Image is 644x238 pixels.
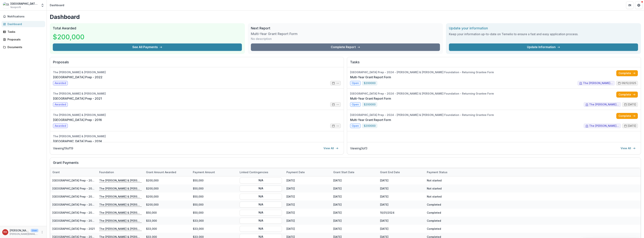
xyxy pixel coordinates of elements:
div: [DATE] [378,217,425,225]
div: Foundation [97,168,144,176]
div: Payment Amount [191,168,237,176]
button: N/A [240,193,282,199]
div: Grant amount awarded [144,170,178,174]
div: Grant end date [378,168,425,176]
div: Grant start date [331,168,378,176]
span: Nonprofit [10,6,21,9]
div: [DATE] [331,225,378,233]
p: [PERSON_NAME] [10,228,29,232]
button: See All Payments [53,43,242,51]
div: [DATE] [331,192,378,201]
div: $50,000 [191,192,237,201]
div: $33,000 [144,225,191,233]
div: [DATE] [284,225,331,233]
h2: Grant Payments [53,161,638,168]
div: $200,000 [144,192,191,201]
a: View All [321,145,341,151]
div: [DATE] [331,184,378,192]
h3: Keep your information up-to-date on Temelio to ensure a fast and easy application process. [449,32,638,36]
div: Not started [425,176,471,184]
div: [DATE] [284,184,331,192]
p: [PERSON_NAME][EMAIL_ADDRESS][PERSON_NAME][DOMAIN_NAME] [10,232,38,236]
h1: Dashboard [50,13,641,20]
h2: Next Report [251,26,440,30]
div: [DATE] [378,192,425,201]
div: Grant [50,170,62,174]
a: [GEOGRAPHIC_DATA] Prep - 2014 [53,139,102,143]
h2: Total Awarded [53,26,242,30]
div: Linked Contingencies [237,168,284,176]
a: [GEOGRAPHIC_DATA] Prep - 2024 - [PERSON_NAME] & [PERSON_NAME] Foundation - Returning Grantee Form [52,179,194,182]
p: No description [251,37,272,41]
div: Payment status [425,168,471,176]
a: Proposals [1,36,45,43]
a: Complete [616,92,638,98]
button: N/A [240,201,282,207]
p: The [PERSON_NAME] & [PERSON_NAME] [99,227,142,231]
div: Grant start date [331,170,357,174]
div: Proposals [7,37,42,41]
div: Completed [425,225,471,233]
div: Linked Contingencies [237,170,271,174]
div: $50,000 [191,176,237,184]
p: The [PERSON_NAME] & [PERSON_NAME] [99,210,142,215]
nav: breadcrumb [48,2,66,8]
div: [DATE] [331,201,378,209]
div: [DATE] [331,209,378,217]
a: Tasks [1,29,45,35]
button: More [40,230,44,234]
div: Documents [7,45,42,49]
div: Not started [425,184,471,192]
div: Payment date [284,168,331,176]
div: $200,000 [144,184,191,192]
a: Complete Report [251,43,440,51]
a: [GEOGRAPHIC_DATA] Prep - 2024 - [PERSON_NAME] & [PERSON_NAME] Foundation - Returning Grantee Form [52,203,194,206]
button: N/A [240,210,282,216]
a: Documents [1,44,45,50]
a: Multi-Year Grant Report Form [350,96,391,101]
p: The [PERSON_NAME] & [PERSON_NAME] [99,178,142,182]
a: [GEOGRAPHIC_DATA] Prep - 2022 [53,75,102,79]
div: Payment Amount [191,170,217,174]
p: The [PERSON_NAME] & [PERSON_NAME] [99,194,142,198]
img: St. Ignatius College Prep [3,2,9,8]
a: [GEOGRAPHIC_DATA] Prep - 2021 [52,227,95,230]
div: $200,000 [144,176,191,184]
div: $50,000 [144,209,191,217]
a: View All [618,145,638,151]
a: [GEOGRAPHIC_DATA] Prep - 2024 - [PERSON_NAME] & [PERSON_NAME] Foundation - Returning Grantee Form [52,195,194,198]
p: User [31,229,38,232]
p: The [PERSON_NAME] & [PERSON_NAME] [99,219,142,223]
div: $33,000 [191,225,237,233]
h3: $200,000 [53,32,84,42]
button: N/A [240,226,282,232]
button: Notifications [1,13,45,19]
div: $33,000 [191,217,237,225]
div: Kevin Golden [4,231,7,233]
a: Dashboard [1,21,45,27]
p: The [PERSON_NAME] & [PERSON_NAME] [99,202,142,207]
h2: Tasks [350,60,638,67]
div: [DATE] [284,201,331,209]
a: Complete [616,70,638,76]
div: $33,000 [144,217,191,225]
a: [GEOGRAPHIC_DATA] Prep - 2024 - [PERSON_NAME] & [PERSON_NAME] Foundation - Returning Grantee Form [52,187,194,190]
button: Partners [626,1,634,9]
a: [GEOGRAPHIC_DATA] Prep - 2023 - [PERSON_NAME] & [PERSON_NAME] Foundation - Returning Grantee Form [52,211,194,214]
div: [DATE] [284,192,331,201]
h2: Update your information [449,26,638,30]
a: Complete [616,113,638,119]
div: $50,000 [191,201,237,209]
p: Viewing 19 of 19 [53,146,73,151]
div: [DATE] [378,176,425,184]
div: [DATE] [284,209,331,217]
div: $50,000 [191,184,237,192]
div: Foundation [97,170,116,174]
div: [DATE] [378,201,425,209]
h2: Proposals [53,60,341,67]
div: [DATE] [284,176,331,184]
